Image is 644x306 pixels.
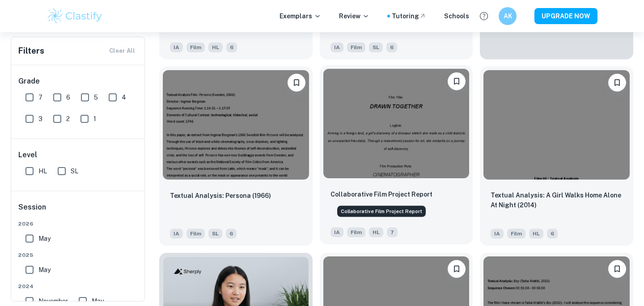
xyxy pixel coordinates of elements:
[38,265,51,275] span: May
[323,69,470,178] img: Film IA example thumbnail: Collaborative Film Project Report
[18,202,138,220] h6: Session
[330,189,432,199] p: Collaborative Film Project Report
[534,8,597,24] button: UPGRADE NOW
[18,220,138,228] span: 2026
[186,42,205,52] span: Film
[66,92,70,102] span: 6
[38,166,47,176] span: HL
[163,70,309,180] img: Film IA example thumbnail: Textual Analysis: Persona (1966)
[444,11,469,21] a: Schools
[608,260,626,278] button: Bookmark
[330,42,343,52] span: IA
[18,150,138,160] h6: Level
[320,67,473,246] a: BookmarkCollaborative Film Project ReportIAFilmHL7
[330,227,343,237] span: IA
[226,229,237,239] span: 6
[480,67,633,246] a: BookmarkTextual Analysis: A Girl Walks Home Alone At Night (2014)IAFilmHL6
[369,42,383,52] span: SL
[66,114,70,124] span: 2
[18,251,138,259] span: 2025
[170,42,183,52] span: IA
[288,74,305,92] button: Bookmark
[491,190,623,210] p: Textual Analysis: A Girl Walks Home Alone At Night (2014)
[337,206,426,217] div: Collaborative Film Project Report
[386,42,397,52] span: 6
[18,45,44,57] h6: Filters
[170,229,183,239] span: IA
[92,296,104,306] span: May
[448,72,466,90] button: Bookmark
[507,229,525,239] span: Film
[226,42,237,52] span: 6
[122,92,126,102] span: 4
[38,234,51,243] span: May
[159,67,313,246] a: BookmarkTextual Analysis: Persona (1966)IAFilmSL6
[499,7,517,25] button: AK
[529,229,543,239] span: HL
[208,42,223,52] span: HL
[369,227,383,237] span: HL
[170,191,271,201] p: Textual Analysis: Persona (1966)
[448,260,466,278] button: Bookmark
[491,229,504,239] span: IA
[503,11,513,21] h6: AK
[94,92,98,102] span: 5
[18,76,138,87] h6: Grade
[47,7,103,25] img: Clastify logo
[392,11,426,21] a: Tutoring
[347,42,365,52] span: Film
[93,114,96,124] span: 1
[608,74,626,92] button: Bookmark
[483,70,630,180] img: Film IA example thumbnail: Textual Analysis: A Girl Walks Home Alon
[387,227,398,237] span: 7
[38,114,42,124] span: 3
[339,11,369,21] p: Review
[38,92,42,102] span: 7
[38,296,68,306] span: November
[347,227,365,237] span: Film
[71,166,78,176] span: SL
[186,229,205,239] span: Film
[547,229,558,239] span: 6
[280,11,321,21] p: Exemplars
[18,282,138,290] span: 2024
[476,8,491,24] button: Help and Feedback
[208,229,222,239] span: SL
